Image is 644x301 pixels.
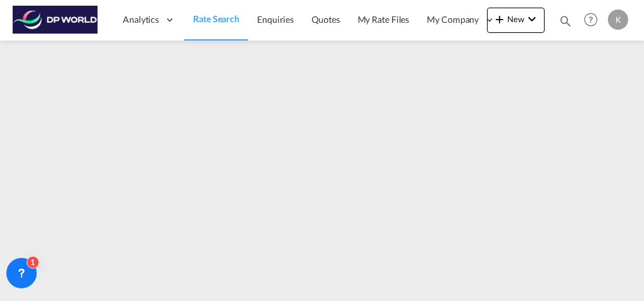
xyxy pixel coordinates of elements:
span: My Company [427,13,479,26]
span: Quotes [312,14,339,25]
div: icon-magnify [559,14,572,33]
div: K [608,10,628,30]
md-icon: icon-chevron-down [524,11,540,27]
div: Help [580,9,608,32]
span: My Rate Files [358,14,410,25]
md-icon: icon-magnify [559,14,572,28]
span: Rate Search [193,13,239,24]
span: Enquiries [257,14,294,25]
span: New [492,14,540,24]
span: Help [580,9,602,30]
button: icon-plus 400-fgNewicon-chevron-down [487,8,545,33]
span: Analytics [123,13,159,26]
img: c08ca190194411f088ed0f3ba295208c.png [13,6,98,34]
